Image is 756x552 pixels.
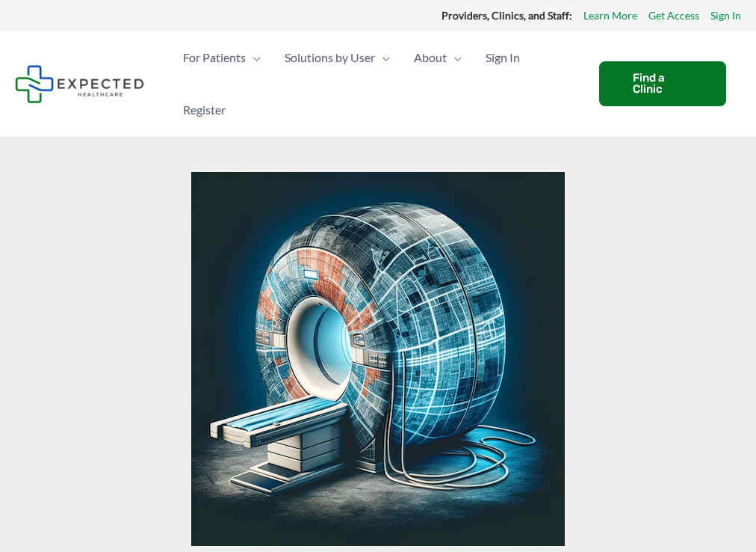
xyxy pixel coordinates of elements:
[599,61,726,106] a: Find a Clinic
[171,84,238,136] a: Register
[402,31,474,84] a: AboutMenu Toggle
[583,6,637,25] a: Learn More
[447,31,462,84] span: Menu Toggle
[486,31,520,84] span: Sign In
[171,31,273,84] a: For PatientsMenu Toggle
[15,65,144,103] img: Expected Healthcare Logo - side, dark font, small
[183,31,246,84] span: For Patients
[285,31,375,84] span: Solutions by User
[474,31,532,84] a: Sign In
[710,6,741,25] a: Sign In
[441,9,572,22] strong: Providers, Clinics, and Staff:
[183,84,226,136] span: Register
[171,31,584,136] nav: Primary Site Navigation
[648,6,699,25] a: Get Access
[375,31,390,84] span: Menu Toggle
[414,31,447,84] span: About
[191,172,565,546] img: an MRI scanner integrated with map elements, symbolizing the navigation or location of MRI services
[246,31,261,84] span: Menu Toggle
[273,31,402,84] a: Solutions by UserMenu Toggle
